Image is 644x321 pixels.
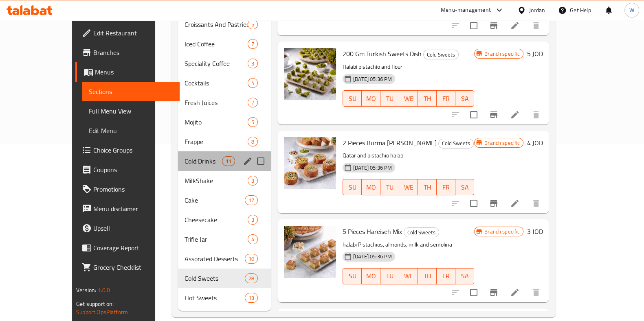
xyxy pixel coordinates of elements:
[245,254,258,264] div: items
[402,181,415,193] span: WE
[529,6,545,15] div: Jordan
[384,270,396,282] span: TU
[459,93,471,105] span: SA
[178,112,271,132] div: Mojito5
[284,137,336,189] img: 2 Pieces Burma Shamia
[346,93,358,105] span: SU
[343,268,362,284] button: SU
[75,238,180,258] a: Coverage Report
[245,195,258,205] div: items
[185,39,248,49] span: Iced Coffee
[402,270,415,282] span: WE
[248,40,257,48] span: 7
[343,62,474,72] p: Halabi pistachio and flour
[418,179,437,195] button: TH
[75,258,180,277] a: Grocery Checklist
[455,268,474,284] button: SA
[399,90,418,107] button: WE
[248,138,257,146] span: 8
[346,181,358,193] span: SU
[399,268,418,284] button: WE
[437,90,455,107] button: FR
[346,270,358,282] span: SU
[89,87,173,96] span: Sections
[75,62,180,82] a: Menus
[97,285,110,295] span: 1.0.0
[185,176,248,186] div: MilkShake
[178,269,271,288] div: Cold Sweets28
[93,28,173,38] span: Edit Restaurant
[343,48,422,60] span: 200 Gm Turkish Sweets Dish
[245,293,258,303] div: items
[178,132,271,151] div: Frappe8
[248,60,257,68] span: 3
[178,93,271,112] div: Fresh Juices7
[404,227,439,237] div: Cold Sweets
[384,93,396,105] span: TU
[75,43,180,62] a: Branches
[89,126,173,135] span: Edit Menu
[178,210,271,229] div: Cheesecake3
[343,225,402,238] span: 5 Pieces Hareiseh Mix
[185,78,248,88] span: Cocktails
[93,165,173,175] span: Coupons
[242,155,254,167] button: edit
[75,23,180,43] a: Edit Restaurant
[399,179,418,195] button: WE
[440,181,452,193] span: FR
[185,117,248,127] span: Mojito
[343,179,362,195] button: SU
[93,48,173,57] span: Branches
[248,236,257,243] span: 4
[178,15,271,34] div: Croissants And Pastries5
[484,105,503,124] button: Branch-specific-item
[185,293,244,303] div: Hot Sweets
[437,268,455,284] button: FR
[248,234,258,244] div: items
[248,98,258,107] div: items
[178,73,271,93] div: Cocktails4
[365,93,377,105] span: MO
[185,273,244,283] span: Cold Sweets
[343,90,362,107] button: SU
[248,176,258,186] div: items
[484,194,503,213] button: Branch-specific-item
[95,67,173,77] span: Menus
[245,273,258,283] div: items
[421,181,433,193] span: TH
[350,75,395,83] span: [DATE] 05:36 PM
[248,216,257,224] span: 3
[76,285,96,295] span: Version:
[439,139,473,148] span: Cold Sweets
[248,79,257,87] span: 4
[343,240,474,250] p: halabi Pistachios, almonds, milk and semolina
[178,249,271,269] div: Assorated Desserts10
[424,50,458,59] span: Cold Sweets
[380,179,399,195] button: TU
[526,194,546,213] button: delete
[248,177,257,185] span: 3
[178,288,271,308] div: Hot Sweets13
[459,270,471,282] span: SA
[185,234,248,244] span: Trifle Jar
[527,48,543,59] h6: 5 JOD
[82,121,180,140] a: Edit Menu
[93,223,173,233] span: Upsell
[526,105,546,124] button: delete
[484,16,503,35] button: Branch-specific-item
[248,215,258,225] div: items
[526,16,546,35] button: delete
[185,98,248,107] span: Fresh Juices
[418,90,437,107] button: TH
[380,268,399,284] button: TU
[185,20,248,29] div: Croissants And Pastries
[185,215,248,225] span: Cheesecake
[365,270,377,282] span: MO
[284,226,336,278] img: 5 Pieces Hareiseh Mix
